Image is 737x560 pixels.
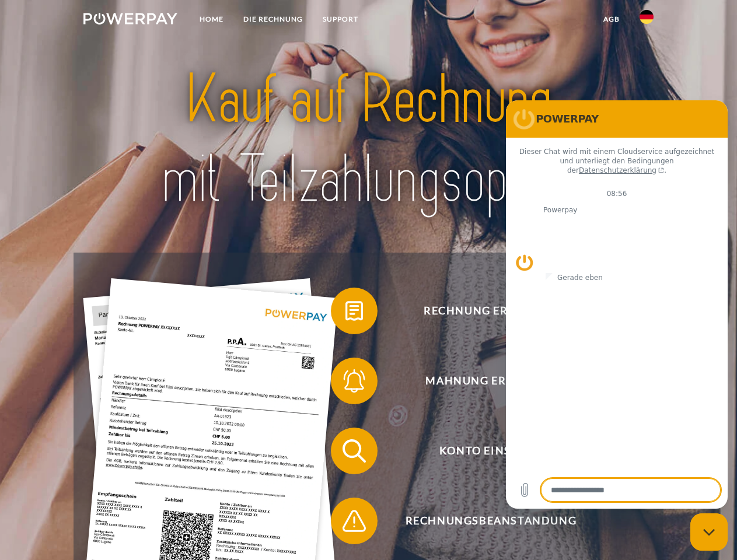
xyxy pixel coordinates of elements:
[340,296,369,325] img: qb_bill.svg
[640,10,654,24] img: de
[348,498,634,544] span: Rechnungsbeanstandung
[331,498,634,544] button: Rechnungsbeanstandung
[331,428,634,474] button: Konto einsehen
[593,9,630,30] a: agb
[340,436,369,466] img: qb_search.svg
[111,56,626,223] img: title-powerpay_de.svg
[190,9,233,30] a: Home
[331,358,634,404] button: Mahnung erhalten?
[340,506,369,535] img: qb_warning.svg
[348,428,634,474] span: Konto einsehen
[233,9,313,30] a: DIE RECHNUNG
[331,288,634,334] button: Rechnung erhalten?
[348,358,634,404] span: Mahnung erhalten?
[340,366,369,395] img: qb_bell.svg
[348,288,634,334] span: Rechnung erhalten?
[313,9,368,30] a: SUPPORT
[506,100,728,509] iframe: Messaging-Fenster
[690,513,728,551] iframe: Schaltfläche zum Öffnen des Messaging-Fensters; Konversation läuft
[83,13,177,24] img: logo-powerpay-white.svg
